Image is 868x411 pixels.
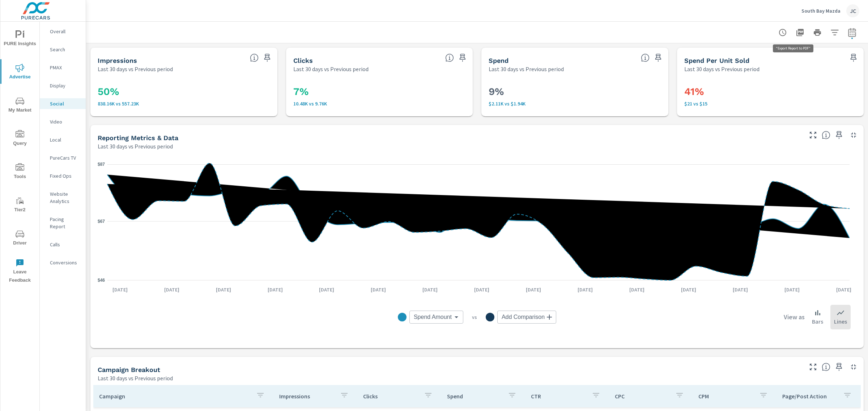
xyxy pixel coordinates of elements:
[641,53,650,62] span: The amount of money spent on advertising during the period.
[469,286,494,293] p: [DATE]
[250,53,259,62] span: The number of times an ad was shown on your behalf.
[50,154,80,161] p: PureCars TV
[314,286,339,293] p: [DATE]
[497,311,556,324] div: Add Comparison
[827,25,842,40] button: Apply Filters
[263,286,288,293] p: [DATE]
[784,313,805,321] h6: View as
[457,52,468,64] span: Save this to your personalized report
[833,129,845,141] span: Save this to your personalized report
[3,130,37,148] span: Query
[293,65,369,73] p: Last 30 days vs Previous period
[615,393,670,400] p: CPC
[652,52,664,64] span: Save this to your personalized report
[417,286,443,293] p: [DATE]
[822,131,830,139] span: Understand Social data over time and see how metrics compare to each other.
[40,116,86,127] div: Video
[50,28,80,35] p: Overall
[684,101,857,107] p: $21 vs $15
[573,286,598,293] p: [DATE]
[3,64,37,81] span: Advertise
[807,129,819,141] button: Make Fullscreen
[98,86,270,98] h3: 50%
[98,65,173,73] p: Last 30 days vs Previous period
[99,393,250,400] p: Campaign
[50,172,80,179] p: Fixed Ops
[848,129,859,141] button: Minimize Widget
[50,259,80,266] p: Conversions
[728,286,753,293] p: [DATE]
[0,22,39,287] div: nav menu
[782,393,837,400] p: Page/Post Action
[521,286,546,293] p: [DATE]
[40,26,86,37] div: Overall
[293,57,313,64] h5: Clicks
[833,361,845,373] span: Save this to your personalized report
[98,219,105,224] text: $67
[50,241,80,248] p: Calls
[848,361,859,373] button: Minimize Widget
[293,86,466,98] h3: 7%
[40,152,86,163] div: PureCars TV
[845,25,859,40] button: Select Date Range
[846,4,859,17] div: JC
[107,286,133,293] p: [DATE]
[98,278,105,283] text: $46
[447,393,502,400] p: Spend
[489,57,509,64] h5: Spend
[40,98,86,109] div: Social
[98,366,160,373] h5: Campaign Breakout
[50,100,80,107] p: Social
[807,361,819,373] button: Make Fullscreen
[40,239,86,250] div: Calls
[684,57,749,64] h5: Spend Per Unit Sold
[489,101,661,107] p: $2,111 vs $1,939
[40,189,86,207] div: Website Analytics
[40,214,86,232] div: Pacing Report
[40,257,86,268] div: Conversions
[489,86,661,98] h3: 9%
[50,136,80,143] p: Local
[3,30,37,48] span: PURE Insights
[98,101,270,107] p: 838,164 vs 557,231
[50,46,80,53] p: Search
[293,101,466,107] p: 10,482 vs 9,757
[3,97,37,114] span: My Market
[50,190,80,205] p: Website Analytics
[98,162,105,167] text: $87
[698,393,753,400] p: CPM
[50,64,80,71] p: PMAX
[40,44,86,55] div: Search
[40,62,86,73] div: PMAX
[3,230,37,247] span: Driver
[445,53,454,62] span: The number of times an ad was clicked by a consumer.
[366,286,391,293] p: [DATE]
[463,314,486,320] p: vs
[801,8,841,14] p: South Bay Mazda
[50,118,80,125] p: Video
[40,80,86,91] div: Display
[98,134,178,142] h5: Reporting Metrics & Data
[159,286,184,293] p: [DATE]
[3,196,37,214] span: Tier2
[502,313,545,321] span: Add Comparison
[414,313,452,321] span: Spend Amount
[779,286,805,293] p: [DATE]
[676,286,701,293] p: [DATE]
[3,259,37,285] span: Leave Feedback
[50,216,80,230] p: Pacing Report
[834,317,847,326] p: Lines
[684,65,759,73] p: Last 30 days vs Previous period
[848,52,859,64] span: Save this to your personalized report
[810,25,825,40] button: Print Report
[98,374,173,382] p: Last 30 days vs Previous period
[211,286,236,293] p: [DATE]
[363,393,418,400] p: Clicks
[40,170,86,181] div: Fixed Ops
[531,393,586,400] p: CTR
[50,82,80,89] p: Display
[98,142,173,151] p: Last 30 days vs Previous period
[812,317,823,326] p: Bars
[822,363,830,371] span: This is a summary of Social performance results by campaign. Each column can be sorted.
[409,311,463,324] div: Spend Amount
